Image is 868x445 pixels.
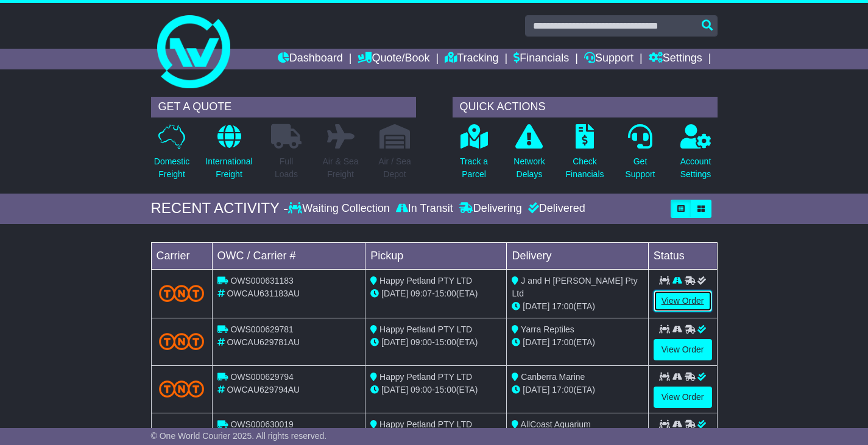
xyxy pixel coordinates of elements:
[159,285,205,301] img: TNT_Domestic.png
[523,385,549,394] span: [DATE]
[205,124,253,187] a: InternationalFreight
[151,431,327,441] span: © One World Courier 2025. All rights reserved.
[512,336,643,349] div: (ETA)
[411,289,432,298] span: 09:07
[625,155,655,181] p: Get Support
[151,242,212,269] td: Carrier
[381,385,408,394] span: [DATE]
[523,301,549,311] span: [DATE]
[523,337,549,347] span: [DATE]
[654,339,712,360] a: View Order
[411,385,432,394] span: 09:00
[271,155,302,181] p: Full Loads
[584,49,633,69] a: Support
[230,372,294,382] span: OWS000629794
[456,202,525,215] div: Delivering
[460,155,488,181] p: Track a Parcel
[512,384,643,396] div: (ETA)
[649,49,702,69] a: Settings
[512,300,643,313] div: (ETA)
[435,289,456,298] span: 15:00
[278,49,343,69] a: Dashboard
[381,289,408,298] span: [DATE]
[513,155,545,181] p: Network Delays
[648,242,717,269] td: Status
[153,124,190,187] a: DomesticFreight
[507,242,648,269] td: Delivery
[322,155,358,181] p: Air & Sea Freight
[381,337,408,347] span: [DATE]
[227,289,300,298] span: OWCAU631183AU
[379,276,472,286] span: Happy Petland PTY LTD
[159,333,205,349] img: TNT_Domestic.png
[227,385,300,394] span: OWCAU629794AU
[459,124,489,187] a: Track aParcel
[370,384,501,396] div: - (ETA)
[370,287,501,300] div: - (ETA)
[230,419,294,429] span: OWS000630019
[288,202,392,215] div: Waiting Collection
[521,324,574,334] span: Yarra Reptiles
[680,155,711,181] p: Account Settings
[513,49,569,69] a: Financials
[654,387,712,408] a: View Order
[379,372,472,382] span: Happy Petland PTY LTD
[379,419,472,429] span: Happy Petland PTY LTD
[227,337,300,347] span: OWCAU629781AU
[654,290,712,312] a: View Order
[552,301,573,311] span: 17:00
[370,336,501,349] div: - (ETA)
[212,242,365,269] td: OWC / Carrier #
[151,200,289,217] div: RECENT ACTIVITY -
[624,124,655,187] a: GetSupport
[159,380,205,397] img: TNT_Domestic.png
[552,385,573,394] span: 17:00
[565,124,604,187] a: CheckFinancials
[453,97,718,117] div: QUICK ACTIONS
[378,155,411,181] p: Air / Sea Depot
[565,155,604,181] p: Check Financials
[358,49,429,69] a: Quote/Book
[151,97,416,117] div: GET A QUOTE
[521,419,591,429] span: AllCoast Aquarium
[230,276,294,286] span: OWS000631183
[512,276,637,298] span: J and H [PERSON_NAME] Pty Ltd
[435,337,456,347] span: 15:00
[205,155,252,181] p: International Freight
[154,155,189,181] p: Domestic Freight
[521,372,585,382] span: Canberra Marine
[435,385,456,394] span: 15:00
[365,242,507,269] td: Pickup
[552,337,573,347] span: 17:00
[513,124,545,187] a: NetworkDelays
[379,324,472,334] span: Happy Petland PTY LTD
[230,324,294,334] span: OWS000629781
[680,124,712,187] a: AccountSettings
[411,337,432,347] span: 09:00
[525,202,585,215] div: Delivered
[393,202,456,215] div: In Transit
[445,49,498,69] a: Tracking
